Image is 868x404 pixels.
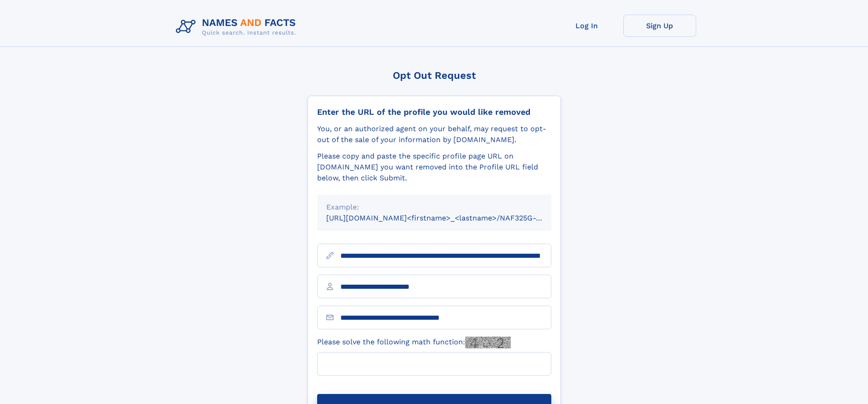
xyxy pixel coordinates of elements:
small: [URL][DOMAIN_NAME]<firstname>_<lastname>/NAF325G-xxxxxxxx [326,214,569,222]
div: Please copy and paste the specific profile page URL on [DOMAIN_NAME] you want removed into the Pr... [317,151,551,184]
div: Example: [326,202,542,213]
img: Logo Names and Facts [172,15,303,39]
a: Log In [550,15,623,37]
label: Please solve the following math function: [317,337,511,348]
div: Opt Out Request [308,70,561,81]
a: Sign Up [623,15,696,37]
div: Enter the URL of the profile you would like removed [317,107,551,117]
div: You, or an authorized agent on your behalf, may request to opt-out of the sale of your informatio... [317,123,551,145]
